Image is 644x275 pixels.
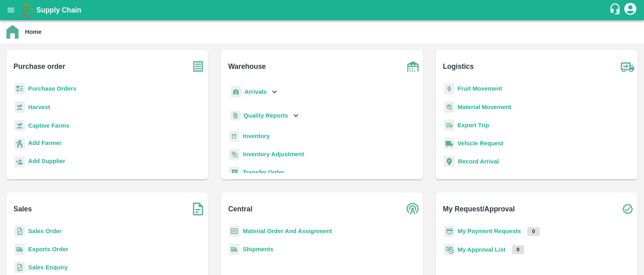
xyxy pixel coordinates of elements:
[28,264,68,271] a: Sales Enquiry
[623,2,638,19] div: account of current user
[444,83,454,95] img: fruit
[244,112,288,119] b: Quality Reports
[14,156,25,168] img: supplier
[36,6,81,14] b: Supply Chain
[443,61,474,72] b: Logistics
[28,122,69,129] a: Captive Farms
[229,149,239,160] img: inventory
[617,56,638,77] img: truck
[2,1,20,19] button: open drawer
[14,262,25,273] img: sales
[458,85,502,92] a: Fruit Movement
[458,158,499,165] a: Record Arrival
[444,138,454,149] img: vehicle
[20,2,36,18] img: logo
[25,29,41,35] b: Home
[458,140,504,147] a: Vehicle Request
[188,199,208,219] img: soSales
[28,104,50,110] a: Harvest
[444,120,454,131] img: delivery
[28,157,65,167] a: Add Supplier
[444,156,455,167] img: recordArrival
[228,61,266,72] b: Warehouse
[527,227,540,236] p: 0
[14,101,25,113] img: harvest
[512,245,524,254] p: 0
[444,244,454,256] img: approval
[444,101,454,113] img: material
[243,169,284,176] a: Transfer Order
[229,244,239,255] img: shipments
[229,130,239,142] img: whInventory
[458,228,521,234] a: My Payment Requests
[609,3,623,17] div: customer-support
[403,56,423,77] img: warehouse
[28,246,68,252] a: Exports Order
[28,140,62,146] b: Add Farmer
[231,86,241,98] img: whArrival
[14,138,25,150] img: farmer
[244,89,266,95] b: Arrivals
[243,133,270,139] a: Inventory
[229,83,279,101] div: Arrivals
[229,225,239,237] img: centralMaterial
[458,122,489,128] a: Export Trip
[403,199,423,219] img: central
[444,225,454,237] img: payment
[443,203,515,215] b: My Request/Approval
[617,199,638,219] img: check
[14,225,25,237] img: sales
[243,246,273,252] a: Shipments
[14,203,32,215] b: Sales
[229,167,239,178] img: whTransfer
[458,246,506,253] a: My Approval List
[14,244,25,255] img: shipments
[28,139,62,149] a: Add Farmer
[36,4,609,16] a: Supply Chain
[228,203,252,215] b: Central
[229,108,300,124] div: Quality Reports
[14,61,65,72] b: Purchase order
[188,56,208,77] img: purchase
[458,104,512,110] a: Material Movement
[28,85,76,92] a: Purchase Orders
[243,228,332,234] a: Material Order And Assignment
[28,228,62,234] a: Sales Order
[6,25,19,39] img: home
[243,151,304,157] a: Inventory Adjustment
[14,120,25,132] img: harvest
[28,158,65,164] b: Add Supplier
[231,111,240,121] img: qualityReport
[14,83,25,95] img: reciept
